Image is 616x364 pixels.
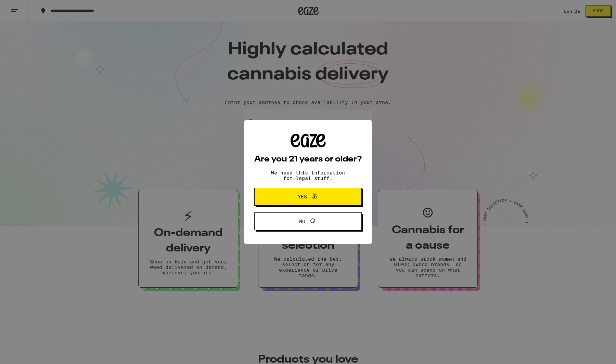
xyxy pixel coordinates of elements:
p: We need this information for legal stuff. [265,170,351,181]
span: No [299,219,305,224]
button: No [254,212,362,230]
span: Hi. Need any help? [4,5,49,10]
button: Yes [254,188,362,206]
span: Yes [298,194,307,199]
h2: Are you 21 years or older? [254,155,362,164]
